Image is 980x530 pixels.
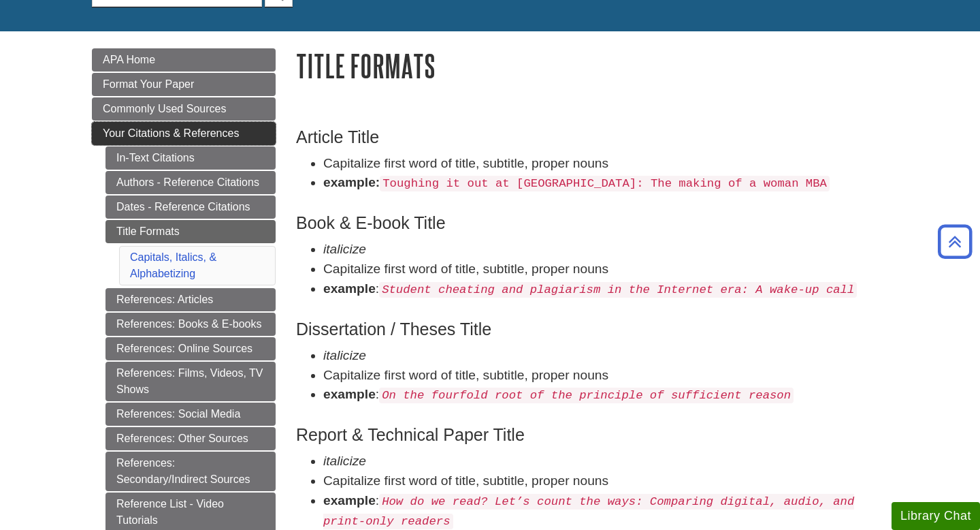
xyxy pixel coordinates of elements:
button: Library Chat [892,502,980,530]
h1: Title Formats [296,48,888,83]
span: APA Home [103,54,155,65]
a: Capitals, Italics, & Alphabetizing [130,251,216,279]
em: Student cheating and plagiarism in the Internet era: A wake-up call [382,283,854,296]
em: italicize [323,348,366,362]
li: Capitalize first word of title, subtitle, proper nouns [323,366,888,386]
strong: example [323,493,376,508]
h3: Dissertation / Theses Title [296,319,888,339]
a: Authors - Reference Citations [105,171,276,194]
strong: example [323,281,376,296]
a: References: Online Sources [105,337,276,360]
a: References: Secondary/Indirect Sources [105,452,276,491]
a: Dates - Reference Citations [105,196,276,219]
a: References: Articles [105,288,276,311]
a: References: Social Media [105,403,276,426]
li: Capitalize first word of title, subtitle, proper nouns [323,260,888,279]
em: How do we read? Let’s count the ways: Comparing digital, audio, and print-only readers [323,495,854,528]
span: Your Citations & References [103,127,239,139]
li: Capitalize first word of title, subtitle, proper nouns [323,154,888,174]
li: : [323,279,888,299]
li: Capitalize first word of title, subtitle, proper nouns [323,471,888,491]
a: Format Your Paper [92,73,276,96]
a: Your Citations & References [92,122,276,145]
em: italicize [323,454,366,468]
a: Title Formats [105,220,276,243]
em: italicize [323,242,366,256]
li: : [323,385,888,405]
strong: example: [323,175,380,189]
em: On the fourfold root of the principle of sufficient reason [382,389,791,402]
h3: Article Title [296,127,888,147]
a: References: Films, Videos, TV Shows [105,362,276,401]
a: In-Text Citations [105,146,276,170]
code: Toughing it out at [GEOGRAPHIC_DATA]: The making of a woman MBA [380,176,830,191]
strong: example [323,387,376,401]
h3: Book & E-book Title [296,213,888,233]
a: References: Books & E-books [105,313,276,336]
a: Commonly Used Sources [92,97,276,121]
a: Back to Top [933,232,977,251]
a: References: Other Sources [105,427,276,450]
span: Format Your Paper [103,78,194,90]
h3: Report & Technical Paper Title [296,425,888,445]
span: Commonly Used Sources [103,103,226,114]
a: APA Home [92,48,276,72]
